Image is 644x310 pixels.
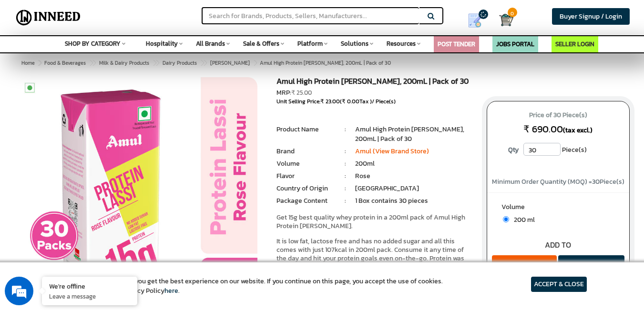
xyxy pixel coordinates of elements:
[501,202,615,214] label: Volume
[276,237,472,271] p: It is low fat, lactose free and has no added sugar and all this comes with just 107kcal in 200ml ...
[276,125,335,134] li: Product Name
[146,39,178,48] span: Hospitality
[336,147,355,156] li: :
[555,40,594,49] a: SELLER LOGIN
[355,171,472,181] li: Rose
[492,177,624,187] span: Minimum Order Quantity (MOQ) = Piece(s)
[387,39,416,48] span: Resources
[44,59,86,67] span: Food & Beverages
[531,277,587,292] article: ACCEPT & CLOSE
[163,59,197,67] span: Dairy Products
[291,88,312,97] span: ₹ 25.00
[161,57,199,69] a: Dairy Products
[563,125,593,135] span: (tax excl.)
[243,39,279,48] span: Sale & Offers
[457,10,499,31] a: my Quotes
[355,196,472,206] li: 1 Box contains 30 pieces
[38,59,41,67] span: >
[202,7,419,24] input: Search for Brands, Products, Sellers, Manufacturers...
[276,196,335,206] li: Package Content
[558,255,624,289] button: ASK PRICE & CATALOG
[153,57,157,69] span: >
[496,40,534,49] a: JOBS PORTAL
[355,146,429,156] a: Amul (View Brand Store)
[13,6,84,30] img: Inneed.Market
[276,77,472,88] h1: Amul High Protein [PERSON_NAME], 200mL | Pack of 30
[99,59,149,67] span: Milk & Dairy Products
[336,159,355,169] li: :
[341,39,368,48] span: Solutions
[97,57,151,69] a: Milk & Dairy Products
[42,59,391,67] span: Amul High Protein [PERSON_NAME], 200mL | Pack of 30
[297,39,323,48] span: Platform
[210,59,250,67] span: [PERSON_NAME]
[468,13,482,28] img: Show My Quotes
[372,97,396,106] span: / Piece(s)
[276,88,472,98] div: MRP:
[355,125,472,144] li: Amul High Protein [PERSON_NAME], 200mL | Pack of 30
[562,143,587,157] span: Piece(s)
[320,97,340,106] span: ₹ 23.00
[49,281,130,290] div: We're offline
[523,122,563,136] span: ₹ 690.00
[57,277,443,296] article: We use cookies to ensure you get the best experience on our website. If you continue on this page...
[438,40,475,49] a: POST TENDER
[487,240,629,250] div: ADD TO
[496,108,620,123] span: Price of 30 Piece(s)
[492,255,557,289] button: ORDER NOW
[499,10,505,30] a: Cart 0
[499,13,513,27] img: Cart
[355,159,472,169] li: 200ml
[276,98,472,106] div: Unit Selling Price: ( Tax )
[276,147,335,156] li: Brand
[276,171,335,181] li: Flavor
[65,39,121,48] span: SHOP BY CATEGORY
[276,213,472,230] p: Get 15g best quality whey protein in a 200ml pack of Amul High Protein [PERSON_NAME].
[164,286,178,296] a: here
[508,8,517,17] span: 0
[336,196,355,206] li: :
[253,57,258,69] span: >
[200,57,205,69] span: >
[42,57,88,69] a: Food & Beverages
[592,177,600,187] span: 30
[560,11,622,21] span: Buyer Signup / Login
[355,184,472,193] li: [GEOGRAPHIC_DATA]
[276,159,335,169] li: Volume
[49,292,130,300] p: Leave a message
[20,57,37,69] a: Home
[276,184,335,193] li: Country of Origin
[196,39,225,48] span: All Brands
[509,215,535,225] span: 200 ml
[342,97,359,106] span: ₹ 0.00
[552,8,630,25] a: Buyer Signup / Login
[89,57,94,69] span: >
[336,125,355,134] li: :
[208,57,252,69] a: [PERSON_NAME]
[336,171,355,181] li: :
[503,143,523,157] label: Qty
[336,184,355,193] li: :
